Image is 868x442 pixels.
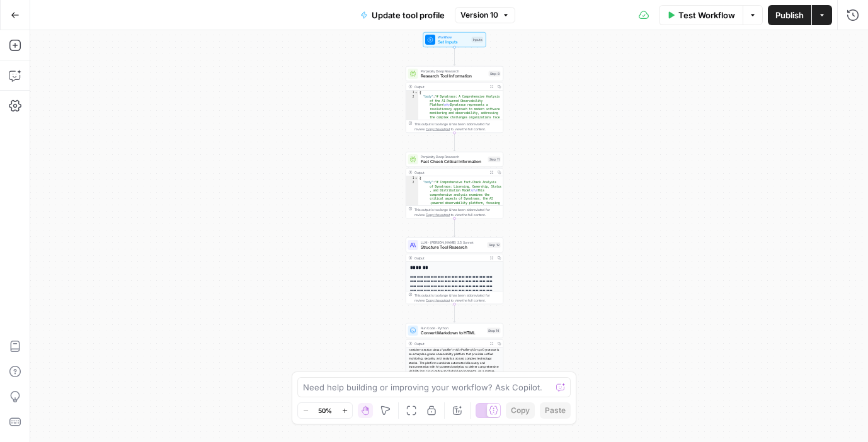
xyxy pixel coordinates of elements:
div: Inputs [472,37,484,43]
span: Perplexity Deep Research [421,69,486,74]
div: Perplexity Deep ResearchResearch Tool InformationStep 8Output{ "body":"# Dynatrace: A Comprehensi... [406,66,503,133]
div: Perplexity Deep ResearchFact Check Critical InformationStep 11Output{ "body":"# Comprehensive Fac... [406,152,503,218]
div: Step 12 [488,242,501,248]
div: Output [414,170,486,175]
div: Run Code · PythonConvert Markdown to HTMLStep 14Output<article><section class="profile"><h2>Profi... [406,323,503,390]
span: Toggle code folding, rows 1 through 3 [414,176,418,181]
span: Workflow [438,35,469,40]
span: Copy the output [426,213,450,217]
button: Update tool profile [353,5,452,25]
span: Fact Check Critical Information [421,159,486,165]
div: Output [414,84,486,89]
span: Convert Markdown to HTML [421,330,485,336]
span: Test Workflow [678,9,735,21]
span: Research Tool Information [421,73,486,79]
span: 50% [318,405,332,416]
span: Publish [775,9,804,21]
div: Step 14 [487,328,501,334]
span: LLM · [PERSON_NAME] 3.5 Sonnet [421,240,485,245]
span: Perplexity Deep Research [421,154,486,159]
div: <article><section class="profile"><h2>Profile</h2><p>Dynatrace is an enterprise-grade observabili... [406,348,503,416]
span: Copy [511,405,530,416]
div: 1 [406,91,419,95]
g: Edge from step_11 to step_12 [454,218,455,237]
span: Version 10 [460,9,498,21]
div: Output [414,256,486,261]
button: Version 10 [455,7,515,23]
div: This output is too large & has been abbreviated for review. to view the full content. [414,207,501,217]
button: Test Workflow [659,5,743,25]
span: Run Code · Python [421,326,485,331]
div: Output [414,341,486,346]
span: Paste [545,405,566,416]
g: Edge from step_8 to step_11 [454,133,455,151]
g: Edge from step_12 to step_14 [454,304,455,322]
button: Paste [540,402,571,419]
div: WorkflowSet InputsInputs [406,32,503,47]
span: Set Inputs [438,39,469,45]
button: Copy [506,402,535,419]
span: Update tool profile [372,9,445,21]
span: Copy the output [426,298,450,302]
span: Toggle code folding, rows 1 through 3 [414,91,418,95]
g: Edge from start to step_8 [454,47,455,65]
div: This output is too large & has been abbreviated for review. to view the full content. [414,293,501,303]
button: Publish [768,5,811,25]
span: Copy the output [426,127,450,131]
div: This output is too large & has been abbreviated for review. to view the full content. [414,122,501,132]
div: Step 11 [488,157,501,162]
div: 1 [406,176,419,181]
div: Step 8 [489,71,501,77]
span: Structure Tool Research [421,244,485,251]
